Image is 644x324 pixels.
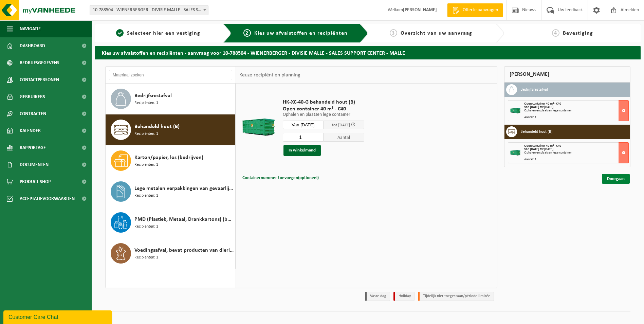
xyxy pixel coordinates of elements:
span: Recipiënten: 1 [134,223,158,230]
button: Lege metalen verpakkingen van gevaarlijke stoffen Recipiënten: 1 [106,176,236,207]
iframe: chat widget [3,309,113,324]
span: Kalender [20,122,41,139]
span: 10-788504 - WIENERBERGER - DIVISIE MALLE - SALES SUPPORT CENTER - MALLE [90,5,208,15]
span: Recipiënten: 1 [134,131,158,137]
span: Open container 40 m³ - C40 [524,102,561,106]
span: Behandeld hout (B) [134,123,180,131]
span: Recipiënten: 1 [134,193,158,199]
button: Containernummer toevoegen(optioneel) [242,173,319,183]
p: Ophalen en plaatsen lege container [283,112,364,117]
span: Product Shop [20,173,51,190]
li: Vaste dag [365,292,390,301]
button: In winkelmand [283,145,321,156]
button: Karton/papier, los (bedrijven) Recipiënten: 1 [106,145,236,176]
strong: [PERSON_NAME] [403,7,437,13]
a: Doorgaan [602,174,630,184]
span: Bedrijfsgegevens [20,54,59,71]
div: Aantal: 1 [524,158,628,161]
span: 10-788504 - WIENERBERGER - DIVISIE MALLE - SALES SUPPORT CENTER - MALLE [90,5,208,15]
span: Acceptatievoorwaarden [20,190,75,207]
span: Aantal [324,133,364,142]
span: Bedrijfsrestafval [134,92,172,100]
span: Lege metalen verpakkingen van gevaarlijke stoffen [134,184,234,193]
span: Recipiënten: 1 [134,162,158,168]
li: Tijdelijk niet toegestaan/période limitée [418,292,494,301]
span: PMD (Plastiek, Metaal, Drankkartons) (bedrijven) [134,215,234,223]
strong: Van [DATE] tot [DATE] [524,105,553,109]
div: Aantal: 1 [524,116,628,119]
strong: Van [DATE] tot [DATE] [524,147,553,151]
span: HK-XC-40-G behandeld hout (B) [283,99,364,106]
span: 3 [390,29,397,37]
span: Recipiënten: 1 [134,100,158,106]
span: Documenten [20,156,49,173]
span: Karton/papier, los (bedrijven) [134,154,203,162]
div: Ophalen en plaatsen lege container [524,109,628,112]
span: Offerte aanvragen [461,7,500,14]
span: Dashboard [20,37,45,54]
span: tot [DATE] [332,123,350,127]
input: Selecteer datum [283,121,324,129]
span: 4 [552,29,559,37]
span: Containernummer toevoegen(optioneel) [242,176,319,180]
a: 1Selecteer hier een vestiging [98,29,218,37]
span: Contracten [20,105,46,122]
input: Materiaal zoeken [109,70,232,80]
h2: Kies uw afvalstoffen en recipiënten - aanvraag voor 10-788504 - WIENERBERGER - DIVISIE MALLE - SA... [95,46,641,59]
span: 1 [116,29,124,37]
span: Rapportage [20,139,46,156]
span: Open container 40 m³ - C40 [524,144,561,148]
span: Overzicht van uw aanvraag [401,31,472,36]
span: Contactpersonen [20,71,59,88]
span: Navigatie [20,20,41,37]
span: Selecteer hier een vestiging [127,31,200,36]
div: Ophalen en plaatsen lege container [524,151,628,155]
button: Voedingsafval, bevat producten van dierlijke oorsprong, onverpakt, categorie 3 Recipiënten: 1 [106,238,236,269]
span: Open container 40 m³ - C40 [283,106,364,112]
button: Bedrijfsrestafval Recipiënten: 1 [106,84,236,114]
button: Behandeld hout (B) Recipiënten: 1 [106,114,236,145]
span: Kies uw afvalstoffen en recipiënten [254,31,348,36]
span: Recipiënten: 1 [134,254,158,261]
span: Gebruikers [20,88,45,105]
span: Bevestiging [563,31,593,36]
div: Keuze recipiënt en planning [236,67,304,84]
li: Holiday [393,292,415,301]
a: Offerte aanvragen [447,3,503,17]
div: [PERSON_NAME] [504,66,630,83]
button: PMD (Plastiek, Metaal, Drankkartons) (bedrijven) Recipiënten: 1 [106,207,236,238]
h3: Bedrijfsrestafval [520,84,548,95]
h3: Behandeld hout (B) [520,126,553,137]
span: Voedingsafval, bevat producten van dierlijke oorsprong, onverpakt, categorie 3 [134,246,234,254]
span: 2 [243,29,251,37]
